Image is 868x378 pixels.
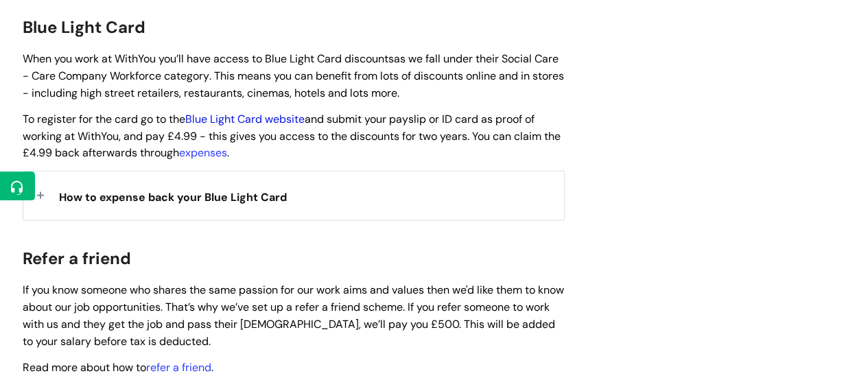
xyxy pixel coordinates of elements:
[185,112,305,126] a: Blue Light Card website
[179,145,227,160] a: expenses
[146,360,211,375] a: refer a friend
[23,51,559,83] span: as we fall under their Social Care - Care Company Workforce category
[23,51,564,100] span: When you work at WithYou you’ll have access to Blue Light Card discounts . This means you can ben...
[23,283,564,348] span: If you know someone who shares the same passion for our work aims and values then we'd like them ...
[23,248,131,269] span: Refer a friend
[23,112,561,161] span: To register for the card go to the and submit your payslip or ID card as proof of working at With...
[59,190,287,204] span: How to expense back your Blue Light Card
[23,16,145,38] span: Blue Light Card
[23,360,213,375] span: Read more about how to .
